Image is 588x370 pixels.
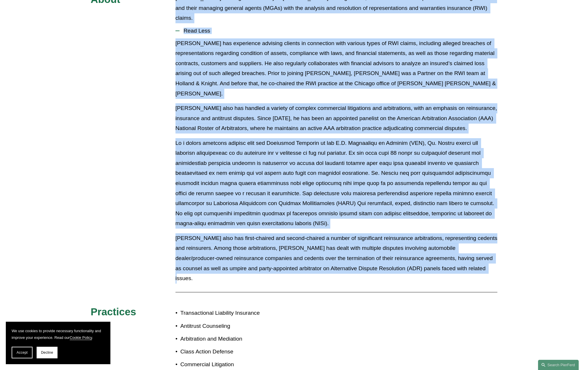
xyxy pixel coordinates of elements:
[12,347,33,358] button: Accept
[175,38,497,288] div: Read Less
[12,328,105,341] p: We use cookies to provide necessary functionality and improve your experience. Read our .
[91,306,136,317] span: Practices
[175,23,497,38] button: Read Less
[41,351,53,355] span: Decline
[180,360,294,370] p: Commercial Litigation
[175,233,497,284] p: [PERSON_NAME] also has first-chaired and second-chaired a number of significant reinsurance arbit...
[180,308,294,318] p: Transactional Liability Insurance
[37,347,58,358] button: Decline
[538,360,579,370] a: Search this site
[180,334,294,344] p: Arbitration and Mediation
[70,335,92,340] a: Cookie Policy
[175,138,497,229] p: Lo i dolors ametcons adipisc elit sed Doeiusmod Temporin ut lab E.D. Magnaaliqu en Adminim (VEN),...
[180,28,497,34] span: Read Less
[6,322,110,364] section: Cookie banner
[180,347,294,357] p: Class Action Defense
[175,103,497,134] p: [PERSON_NAME] also has handled a variety of complex commercial litigations and arbitrations, with...
[17,351,28,355] span: Accept
[175,38,497,99] p: [PERSON_NAME] has experience advising clients in connection with various types of RWI claims, inc...
[180,321,294,331] p: Antitrust Counseling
